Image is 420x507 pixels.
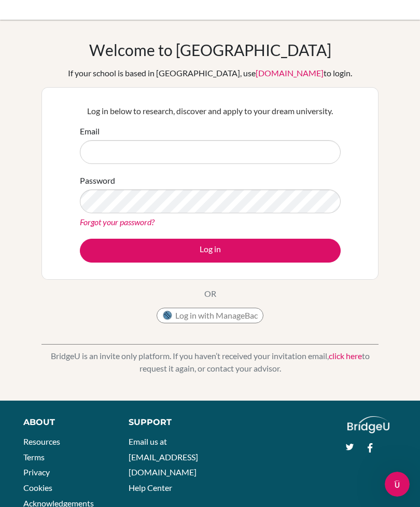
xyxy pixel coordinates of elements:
a: Privacy [23,467,50,477]
p: OR [204,287,216,300]
a: Email us at [EMAIL_ADDRESS][DOMAIN_NAME] [129,436,198,477]
div: Support [129,416,201,429]
a: Cookies [23,483,52,492]
button: Log in with ManageBac [157,308,263,323]
iframe: Intercom live chat [385,472,410,497]
div: About [23,416,105,429]
div: If your school is based in [GEOGRAPHIC_DATA], use to login. [68,67,352,79]
img: logo_white@2x-f4f0deed5e89b7ecb1c2cc34c3e3d731f90f0f143d5ea2071677605dd97b5244.png [347,416,389,433]
label: Email [80,125,100,138]
a: Help Center [129,483,172,492]
p: Log in below to research, discover and apply to your dream university. [80,105,341,117]
a: [DOMAIN_NAME] [256,68,324,78]
a: click here [329,351,362,361]
a: Terms [23,452,45,462]
a: Forgot your password? [80,217,155,227]
button: Log in [80,239,341,263]
h1: Welcome to [GEOGRAPHIC_DATA] [89,40,331,59]
p: BridgeU is an invite only platform. If you haven’t received your invitation email, to request it ... [41,350,379,375]
a: Resources [23,436,60,446]
label: Password [80,174,115,187]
